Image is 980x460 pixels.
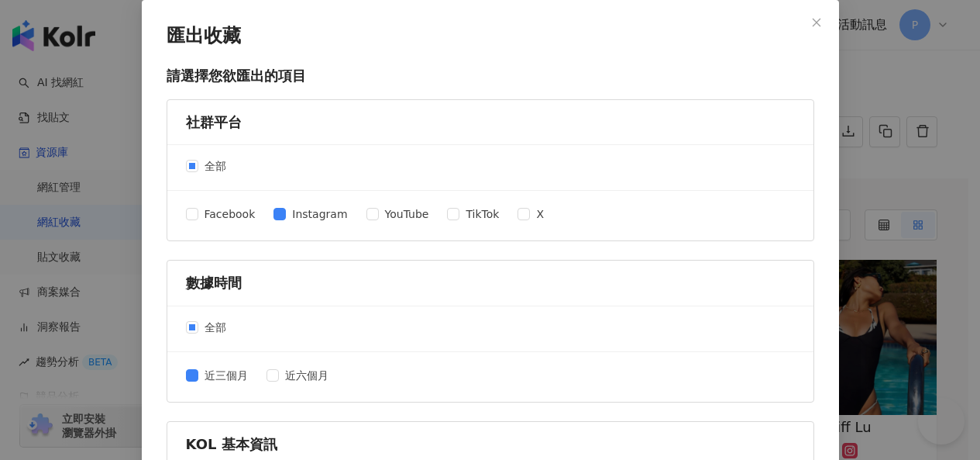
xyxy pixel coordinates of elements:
[198,157,232,175] span: 全部
[186,112,795,132] div: 社群平台
[167,25,814,47] p: 匯出收藏
[459,206,505,223] span: TikTok
[198,367,254,384] span: 近三個月
[186,434,795,454] div: KOL 基本資訊
[801,7,832,38] button: Close
[286,206,353,223] span: Instagram
[167,66,814,85] p: 請選擇您欲匯出的項目
[198,206,262,223] span: Facebook
[811,17,822,28] span: close
[379,206,435,223] span: YouTube
[279,367,335,384] span: 近六個月
[186,273,795,292] div: 數據時間
[530,206,550,223] span: X
[198,319,232,336] span: 全部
